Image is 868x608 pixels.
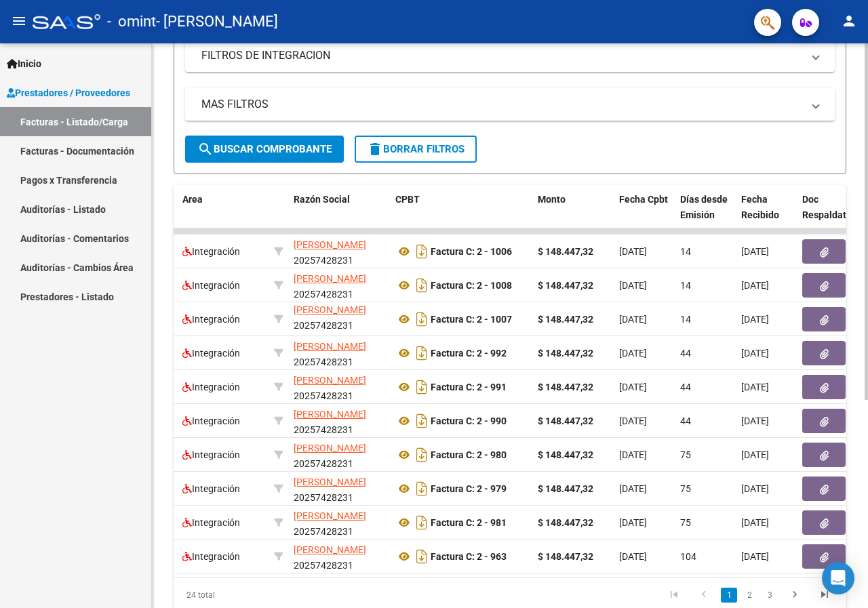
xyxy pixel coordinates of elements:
[294,544,366,555] span: [PERSON_NAME]
[741,246,769,257] span: [DATE]
[431,517,507,528] strong: Factura C: 2 - 981
[294,273,366,284] span: [PERSON_NAME]
[294,271,384,300] div: 20257428231
[177,185,269,245] datatable-header-cell: Area
[680,551,696,562] span: 104
[675,185,736,245] datatable-header-cell: Días desde Emisión
[294,407,384,435] div: 20257428231
[182,382,240,392] span: Integración
[741,280,769,291] span: [DATE]
[721,588,737,603] a: 1
[538,348,593,359] strong: $ 148.447,32
[759,584,780,607] li: page 3
[538,314,593,325] strong: $ 148.447,32
[741,551,769,562] span: [DATE]
[619,194,668,205] span: Fecha Cpbt
[619,246,647,257] span: [DATE]
[741,588,757,603] a: 2
[741,382,769,392] span: [DATE]
[538,280,593,291] strong: $ 148.447,32
[294,375,366,386] span: [PERSON_NAME]
[431,280,512,291] strong: Factura C: 2 - 1008
[185,88,835,121] mat-expansion-panel-header: MAS FILTROS
[294,373,384,401] div: 20257428231
[680,194,728,220] span: Días desde Emisión
[741,416,769,426] span: [DATE]
[294,304,366,315] span: [PERSON_NAME]
[680,382,691,392] span: 44
[182,416,240,426] span: Integración
[413,275,431,296] i: Descargar documento
[107,7,156,37] span: - omint
[741,483,769,494] span: [DATE]
[413,342,431,364] i: Descargar documento
[197,141,214,157] mat-icon: search
[182,280,240,291] span: Integración
[182,517,240,528] span: Integración
[185,136,344,163] button: Buscar Comprobante
[413,512,431,533] i: Descargar documento
[619,280,647,291] span: [DATE]
[197,143,332,155] span: Buscar Comprobante
[294,239,366,250] span: [PERSON_NAME]
[355,136,477,163] button: Borrar Filtros
[680,348,691,359] span: 44
[741,348,769,359] span: [DATE]
[822,562,854,594] div: Open Intercom Messenger
[431,551,507,562] strong: Factura C: 2 - 963
[661,588,687,603] a: go to first page
[182,348,240,359] span: Integración
[294,341,366,352] span: [PERSON_NAME]
[182,314,240,325] span: Integración
[367,141,383,157] mat-icon: delete
[413,410,431,432] i: Descargar documento
[390,185,532,245] datatable-header-cell: CPBT
[538,551,593,562] strong: $ 148.447,32
[413,308,431,330] i: Descargar documento
[736,185,797,245] datatable-header-cell: Fecha Recibido
[431,416,507,426] strong: Factura C: 2 - 990
[201,48,802,63] mat-panel-title: FILTROS DE INTEGRACION
[7,56,41,71] span: Inicio
[294,441,384,469] div: 20257428231
[741,517,769,528] span: [DATE]
[614,185,675,245] datatable-header-cell: Fecha Cpbt
[680,416,691,426] span: 44
[288,185,390,245] datatable-header-cell: Razón Social
[413,478,431,500] i: Descargar documento
[294,508,384,537] div: 20257428231
[294,510,366,521] span: [PERSON_NAME]
[762,588,778,603] a: 3
[431,382,507,392] strong: Factura C: 2 - 991
[619,416,647,426] span: [DATE]
[538,449,593,460] strong: $ 148.447,32
[294,474,384,503] div: 20257428231
[619,382,647,392] span: [DATE]
[182,449,240,460] span: Integración
[680,517,691,528] span: 75
[782,588,808,603] a: go to next page
[294,305,384,333] div: 20257428231
[741,449,769,460] span: [DATE]
[619,348,647,359] span: [DATE]
[294,443,366,453] span: [PERSON_NAME]
[619,449,647,460] span: [DATE]
[431,483,507,494] strong: Factura C: 2 - 979
[431,449,507,460] strong: Factura C: 2 - 980
[413,546,431,567] i: Descargar documento
[7,85,130,100] span: Prestadores / Proveedores
[812,588,837,603] a: go to last page
[294,542,384,571] div: 20257428231
[294,339,384,367] div: 20257428231
[680,314,691,325] span: 14
[294,477,366,487] span: [PERSON_NAME]
[294,194,350,205] span: Razón Social
[294,237,384,266] div: 20257428231
[395,194,420,205] span: CPBT
[431,246,512,257] strong: Factura C: 2 - 1006
[413,376,431,398] i: Descargar documento
[841,13,857,29] mat-icon: person
[538,483,593,494] strong: $ 148.447,32
[11,13,27,29] mat-icon: menu
[156,7,278,37] span: - [PERSON_NAME]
